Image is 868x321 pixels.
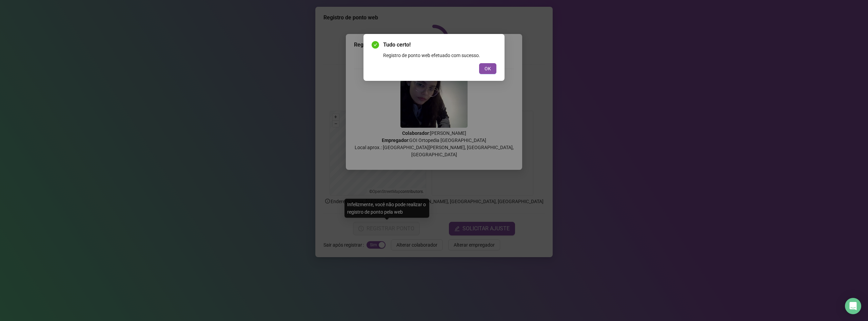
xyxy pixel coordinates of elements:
span: Tudo certo! [383,41,496,49]
span: check-circle [372,41,379,49]
div: Registro de ponto web efetuado com sucesso. [383,52,496,59]
button: OK [479,63,496,74]
span: OK [485,65,491,72]
div: Open Intercom Messenger [845,298,861,314]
